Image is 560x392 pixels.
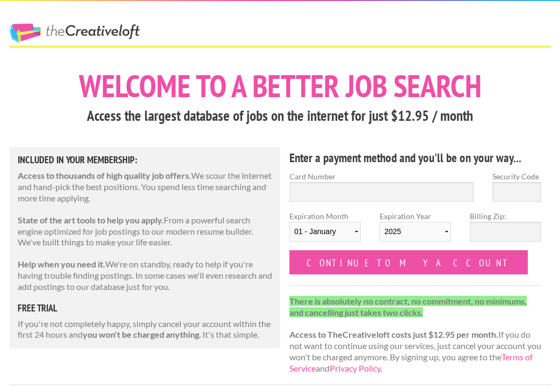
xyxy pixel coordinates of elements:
strong: Help when you need it. [18,259,105,269]
a: Privacy Policy [330,363,381,373]
h3: Access the largest database of jobs on the internet for just $12.95 / month [10,106,551,126]
h5: free trial [18,303,272,313]
p: We're on standby, ready to help if you're having trouble finding postings. In some cases we'll ev... [18,259,272,292]
select: Expiration Year [380,222,451,242]
label: Card Number [289,171,474,182]
strong: Access to thousands of high quality job offers. [18,170,191,180]
label: Expiration Year [380,210,451,250]
h1: Welcome to a better job search [10,70,551,101]
label: Expiration Month [289,210,361,250]
strong: There is absolutely no contract, no commitment, no minimums, and cancelling just takes two clicks. [289,296,527,317]
strong: Access to TheCreativeloft costs just $12.95 per month. [289,329,498,339]
label: Billing Zip: [470,210,541,222]
strong: you won't be charged anything [83,329,199,339]
p: If you're not completely happy, simply cancel your account within the first 24 hours and . It's t... [18,318,272,341]
a: The Creative Loft [10,24,140,43]
input: Continue to my account [289,250,528,274]
strong: State of the art tools to help you apply. [18,215,164,225]
select: Expiration Month [289,222,361,242]
a: Terms of Service [289,352,533,373]
p: We scour the internet and hand-pick the best positions. You spend less time searching and more ti... [18,170,272,204]
h4: Enter a payment method and you'll be on your way... [289,149,541,166]
h5: Included in Your Membership: [18,155,272,165]
p: From a powerful search engine optimized for job postings to our modern resume builder. We've buil... [18,215,272,248]
p: If you do not want to continue using our services, just cancel your account you won't be charged ... [289,296,541,374]
label: Security Code [492,171,541,182]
